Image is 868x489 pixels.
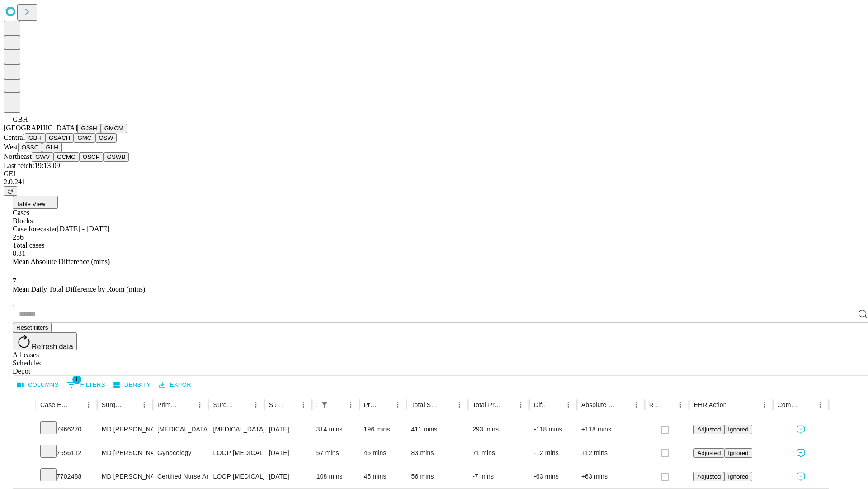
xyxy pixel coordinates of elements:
[297,398,310,411] button: Menu
[284,398,297,411] button: Sort
[70,398,82,411] button: Sort
[4,170,864,178] div: GEI
[724,472,752,481] button: Ignored
[379,398,392,411] button: Sort
[15,378,61,392] button: Select columns
[18,446,31,461] button: Expand
[534,418,572,441] div: -118 mins
[661,398,674,411] button: Sort
[16,324,48,331] span: Reset filters
[392,398,404,411] button: Menu
[18,143,42,152] button: OSSC
[269,401,283,408] div: Surgery Date
[53,152,79,162] button: GCMC
[65,378,108,392] button: Show filters
[13,249,25,257] span: 8.81
[364,401,378,408] div: Predicted In Room Duration
[364,465,402,488] div: 45 mins
[213,401,236,408] div: Surgery Name
[16,201,45,207] span: Table View
[411,401,439,408] div: Total Scheduled Duration
[814,398,826,411] button: Menu
[693,425,724,434] button: Adjusted
[318,398,331,411] button: Show filters
[72,375,81,384] span: 1
[269,465,307,488] div: [DATE]
[534,465,572,488] div: -63 mins
[102,401,124,408] div: Surgeon Name
[728,473,748,480] span: Ignored
[364,441,402,465] div: 45 mins
[4,134,25,141] span: Central
[728,450,748,456] span: Ignored
[157,401,180,408] div: Primary Service
[316,418,355,441] div: 314 mins
[13,233,24,241] span: 256
[472,418,525,441] div: 293 mins
[213,418,259,441] div: [MEDICAL_DATA] SIMPLE COMPLETE
[697,426,721,433] span: Adjusted
[181,398,193,411] button: Sort
[440,398,453,411] button: Sort
[693,448,724,458] button: Adjusted
[13,196,58,209] button: Table View
[4,162,60,169] span: Last fetch: 19:13:09
[344,398,357,411] button: Menu
[801,398,814,411] button: Sort
[411,441,463,465] div: 83 mins
[102,441,148,465] div: MD [PERSON_NAME]
[18,422,31,438] button: Expand
[4,178,864,186] div: 2.0.241
[549,398,562,411] button: Sort
[4,124,77,132] span: [GEOGRAPHIC_DATA]
[13,258,110,265] span: Mean Absolute Difference (mins)
[213,441,259,465] div: LOOP [MEDICAL_DATA] EXCISION PROCEDURE
[13,332,77,350] button: Refresh data
[472,465,525,488] div: -7 mins
[42,143,61,152] button: GLH
[316,441,355,465] div: 57 mins
[332,398,344,411] button: Sort
[581,401,616,408] div: Absolute Difference
[40,401,69,408] div: Case Epic Id
[534,401,548,408] div: Difference
[364,418,402,441] div: 196 mins
[472,441,525,465] div: 71 mins
[102,465,148,488] div: MD [PERSON_NAME]
[250,398,262,411] button: Menu
[728,398,741,411] button: Sort
[40,465,93,488] div: 7702488
[25,133,45,143] button: GBH
[534,441,572,465] div: -12 mins
[724,448,752,458] button: Ignored
[237,398,250,411] button: Sort
[40,441,93,465] div: 7556112
[157,441,204,465] div: Gynecology
[693,401,726,408] div: EHR Action
[4,186,17,196] button: @
[102,418,148,441] div: MD [PERSON_NAME]
[45,133,74,143] button: GSACH
[138,398,151,411] button: Menu
[13,277,16,285] span: 7
[581,418,640,441] div: +118 mins
[95,133,117,143] button: OSW
[778,401,800,408] div: Comments
[411,418,463,441] div: 411 mins
[193,398,206,411] button: Menu
[411,465,463,488] div: 56 mins
[562,398,575,411] button: Menu
[693,472,724,481] button: Adjusted
[125,398,138,411] button: Sort
[674,398,687,411] button: Menu
[4,153,32,160] span: Northeast
[630,398,642,411] button: Menu
[758,398,771,411] button: Menu
[77,124,101,133] button: GJSH
[13,225,57,233] span: Case forecaster
[697,450,721,456] span: Adjusted
[453,398,466,411] button: Menu
[79,152,104,162] button: OSCP
[581,441,640,465] div: +12 mins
